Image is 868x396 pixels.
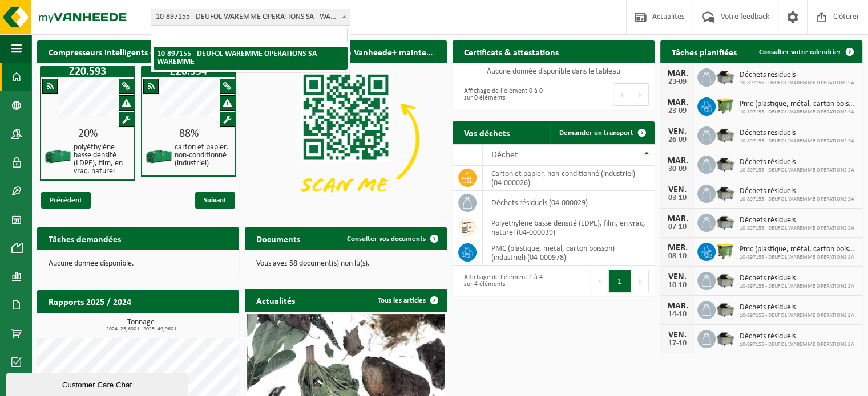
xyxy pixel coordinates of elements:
h1: Z20.594 [144,66,233,77]
span: 10-897155 - DEUFOL WAREMME OPERATIONS SA [740,341,854,348]
span: 10-897155 - DEUFOL WAREMME OPERATIONS SA [740,225,854,232]
button: 1 [609,270,631,292]
span: Déchets résiduels [740,71,854,80]
span: 10-897155 - DEUFOL WAREMME OPERATIONS SA [740,283,854,290]
span: Déchets résiduels [740,332,854,341]
h1: Z20.593 [43,66,132,77]
h2: Rapports 2025 / 2024 [37,290,143,312]
span: Déchets résiduels [740,274,854,283]
span: Déchets résiduels [740,158,854,167]
div: VEN. [666,272,689,281]
div: MAR. [666,98,689,107]
span: Déchets résiduels [740,129,854,138]
div: 23-09 [666,78,689,86]
span: Consulter vos documents [347,235,426,243]
td: Aucune donnée disponible dans le tableau [453,63,655,79]
span: Déchets résiduels [740,303,854,312]
div: 08-10 [666,252,689,260]
h4: carton et papier, non-conditionné (industriel) [175,144,231,168]
h2: Tâches demandées [37,227,132,250]
div: v 4.0.25 [32,18,56,27]
span: 10-897155 - DEUFOL WAREMME OPERATIONS SA [740,80,854,87]
span: 10-897155 - DEUFOL WAREMME OPERATIONS SA [740,109,857,116]
div: Keywords op verkeer [124,67,195,75]
div: 26-09 [666,136,689,144]
span: 10-897155 - DEUFOL WAREMME OPERATIONS SA [740,167,854,174]
span: Déchet [491,150,518,160]
span: Suivant [195,192,235,209]
img: tab_domain_overview_orange.svg [31,66,41,75]
div: 03-10 [666,194,689,202]
h2: Vos déchets [453,121,521,144]
div: MAR. [666,156,689,165]
button: Next [631,270,649,292]
p: Vous avez 58 document(s) non lu(s). [256,260,435,268]
h2: Certificats & attestations [453,40,570,63]
h2: Tâches planifiées [660,40,748,63]
button: Previous [613,83,631,106]
img: WB-5000-GAL-GY-01 [716,299,735,319]
div: 20% [41,128,134,140]
div: MER. [666,243,689,252]
span: 2024: 25,600 t - 2025: 49,960 t [43,326,239,332]
img: WB-5000-GAL-GY-01 [716,212,735,231]
li: 10-897155 - DEUFOL WAREMME OPERATIONS SA - WAREMME [154,47,348,70]
span: 10-897155 - DEUFOL WAREMME OPERATIONS SA - WAREMME [151,9,350,26]
a: Consulter vos documents [338,227,446,250]
button: Previous [591,270,609,292]
h2: Actualités [245,289,306,311]
a: Consulter les rapports [140,312,238,335]
span: Demander un transport [559,129,633,137]
h2: Documents [245,227,312,250]
span: 10-897155 - DEUFOL WAREMME OPERATIONS SA [740,254,857,261]
div: 14-10 [666,311,689,319]
td: PMC (plastique, métal, carton boisson) (industriel) (04-000978) [483,240,655,266]
img: Download de VHEPlus App [245,63,447,215]
span: 10-897155 - DEUFOL WAREMME OPERATIONS SA [740,312,854,319]
img: WB-1100-HPE-GN-50 [716,241,735,260]
div: MAR. [666,301,689,311]
button: Next [631,83,649,106]
h4: polyéthylène basse densité (LDPE), film, en vrac, naturel [74,144,130,175]
div: MAR. [666,69,689,78]
img: logo_orange.svg [18,18,27,27]
span: Pmc (plastique, métal, carton boisson) (industriel) [740,100,857,109]
span: 10-897155 - DEUFOL WAREMME OPERATIONS SA [740,138,854,145]
img: WB-5000-GAL-GY-01 [716,183,735,202]
img: WB-5000-GAL-GY-01 [716,154,735,173]
div: VEN. [666,185,689,194]
div: Domein: [DOMAIN_NAME] [30,30,126,39]
img: WB-5000-GAL-GY-01 [716,270,735,289]
img: HK-XZ-20-GN-00 [44,142,72,171]
span: 10-897155 - DEUFOL WAREMME OPERATIONS SA [740,196,854,203]
span: Précédent [41,192,91,209]
td: déchets résiduels (04-000029) [483,191,655,215]
span: Consulter votre calendrier [759,48,841,56]
p: Aucune donnée disponible. [49,260,228,268]
div: 23-09 [666,107,689,115]
div: VEN. [666,330,689,340]
img: HK-XZ-20-GN-00 [145,142,173,171]
div: 30-09 [666,165,689,173]
div: MAR. [666,214,689,223]
img: website_grey.svg [18,30,27,39]
div: 88% [142,128,235,140]
img: tab_keywords_by_traffic_grey.svg [112,66,121,75]
iframe: chat widget [6,371,191,396]
h3: Tonnage [43,319,239,332]
img: WB-1100-HPE-GN-50 [716,96,735,115]
div: Affichage de l'élément 0 à 0 sur 0 éléments [458,82,548,107]
div: VEN. [666,127,689,136]
div: 10-10 [666,281,689,289]
div: Affichage de l'élément 1 à 4 sur 4 éléments [458,268,548,293]
img: WB-5000-GAL-GY-01 [716,328,735,348]
a: Tous les articles [369,289,446,312]
span: Déchets résiduels [740,216,854,225]
div: 17-10 [666,340,689,348]
a: Demander un transport [550,121,653,144]
h2: Compresseurs intelligents connectés [37,40,239,63]
span: Pmc (plastique, métal, carton boisson) (industriel) [740,245,857,254]
img: WB-5000-GAL-GY-01 [716,125,735,144]
span: 10-897155 - DEUFOL WAREMME OPERATIONS SA - WAREMME [151,9,350,25]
